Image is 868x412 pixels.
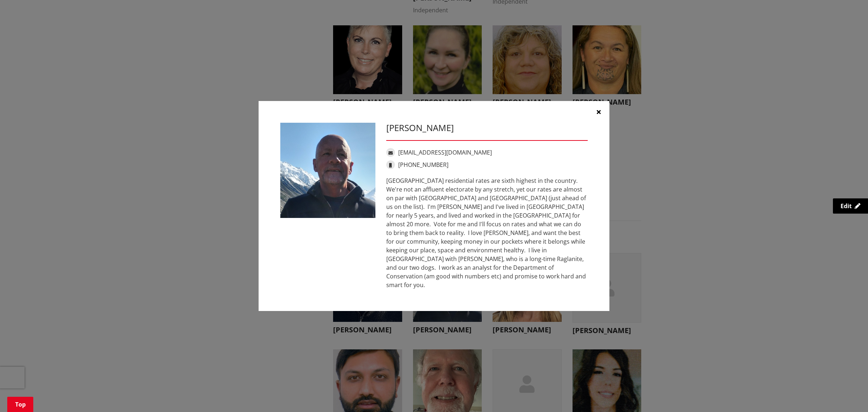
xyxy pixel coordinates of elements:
[398,161,448,169] a: [PHONE_NUMBER]
[386,176,588,289] div: [GEOGRAPHIC_DATA] residential rates are sixth highest in the country. We're not an affluent elect...
[835,382,861,408] iframe: Messenger Launcher
[280,123,375,218] img: Nick Pearce
[398,148,492,156] a: [EMAIL_ADDRESS][DOMAIN_NAME]
[833,198,868,214] a: Edit
[7,397,33,412] a: Top
[386,123,588,133] h3: [PERSON_NAME]
[841,202,852,210] span: Edit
